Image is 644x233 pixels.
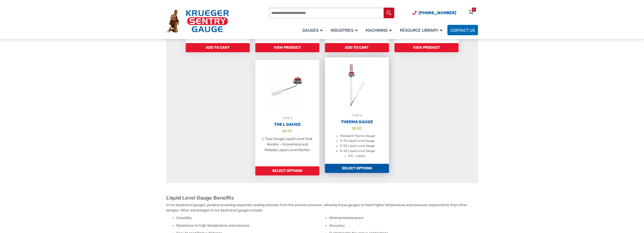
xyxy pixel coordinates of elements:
bdi: 0.00 [282,129,292,133]
img: Therma Gauge [325,57,389,113]
a: Add to cart: “Float-P1.5” [186,43,250,52]
span: Industries [331,28,358,33]
span: [PHONE_NUMBER] [419,10,456,15]
span: Contact Us [450,28,475,33]
a: TYPE DThe L Gauge $0.00 L Type Gauge Liquid Level Tank Monitor – Economical and Reliable Liquid L... [255,60,319,166]
span: Resource Library [400,28,442,33]
a: TYPE HTherma Gauge $0.00 Standard Therma Gauge H-S1 Liquid Level Gauge H-S2 Liquid Level Gauge H-... [325,57,389,164]
a: Read more about “Remote Reading Gauge” [394,43,459,52]
h2: The L Gauge [255,122,319,127]
span: Gauges [302,28,323,33]
li: H-S1 Liquid Level Gauge [340,138,375,144]
a: Add to cart: “The L Gauge” [255,166,319,175]
li: Durability [176,216,325,221]
a: Industries [328,24,363,36]
a: Resource Library [397,24,447,36]
span: Machining [366,28,392,33]
p: L Type Gauge Liquid Level Tank Monitor – Economical and Reliable Liquid Level Monitor [260,136,314,153]
h2: Therma Gauge [325,119,389,124]
bdi: 0.00 [352,126,362,130]
li: Resistance to high temperature and pressure [176,223,325,228]
li: Minimal maintenance [329,216,478,221]
a: Gauges [299,24,328,36]
a: Phone Number (920) 434-8860 [412,10,456,16]
img: Krueger Sentry Gauge [166,10,229,33]
li: Standard Therma Gauge [340,134,375,139]
p: In our liquid level gauges, peripheral sealing separates sealing stresses from the process pressu... [166,202,478,213]
li: H-S3 Liquid Level Gauge [340,149,375,154]
a: Read more about “GFK Gauge” [255,43,319,52]
h2: Liquid Level Gauge Benefits [166,195,478,201]
div: 0 [473,8,475,12]
div: TYPE D [255,116,319,121]
a: Contact Us [447,25,478,35]
a: Machining [363,24,397,36]
li: H-S2 Liquid Level Gauge [340,144,375,149]
span: $ [282,129,284,133]
a: Add to cart: “PVG” [325,43,389,52]
a: Add to cart: “Therma Gauge” [325,164,389,173]
img: The L Gauge [255,60,319,116]
li: Accuracy [329,223,478,228]
span: $ [352,126,354,130]
li: PH – Liquid… [348,154,366,159]
div: TYPE H [325,113,389,118]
